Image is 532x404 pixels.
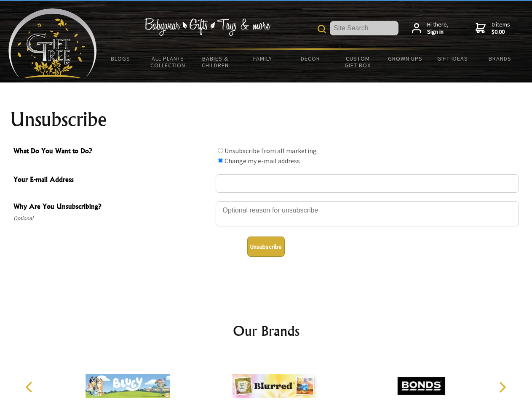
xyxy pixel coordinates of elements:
[8,8,97,78] img: Babyware - Gifts - Toys and more...
[492,28,510,36] strong: $0.00
[225,157,300,165] label: Change my e-mail address
[13,213,211,223] span: Optional
[427,21,449,36] span: Hi there,
[493,378,511,396] button: Next
[21,378,40,396] button: Previous
[13,146,211,158] span: What Do You Want to Do?
[286,50,334,67] a: Decor
[330,21,398,35] input: Site Search
[13,174,211,186] span: Your E-mail Address
[218,158,223,163] input: What Do You Want to Do?
[216,174,519,193] input: Your E-mail Address
[334,50,382,74] a: Custom Gift Box
[427,28,449,36] strong: Sign in
[218,148,223,153] input: What Do You Want to Do?
[492,21,510,36] span: 0 items
[247,237,285,257] button: Unsubscribe
[381,50,429,67] a: Grown Ups
[318,25,326,33] img: product search
[192,50,239,74] a: Babies & Children
[97,50,144,67] a: BLOGS
[10,109,522,130] h1: Unsubscribe
[476,21,510,36] a: 0 items$0.00
[144,50,192,74] a: All Plants Collection
[216,201,519,226] textarea: Why Are You Unsubscribing?
[429,50,476,67] a: Gift Ideas
[13,201,211,213] span: Why Are You Unsubscribing?
[476,50,524,67] a: Brands
[412,21,449,36] a: Hi there,Sign in
[239,50,287,67] a: Family
[225,146,317,155] label: Unsubscribe from all marketing
[144,18,270,36] img: Babywear - Gifts - Toys & more
[17,321,516,341] h2: Our Brands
